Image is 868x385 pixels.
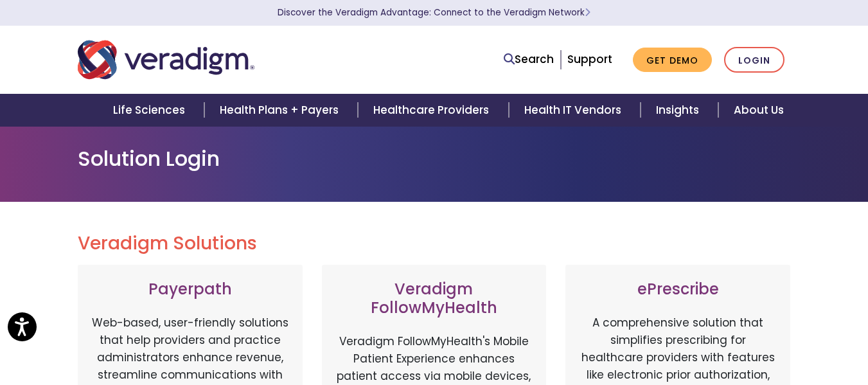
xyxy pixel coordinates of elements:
a: Search [504,51,554,68]
a: Health Plans + Payers [204,94,358,127]
img: Veradigm logo [78,39,254,81]
a: About Us [718,94,799,127]
h3: ePrescribe [578,280,777,299]
h1: Solution Login [78,147,791,171]
a: Get Demo [633,48,712,73]
h2: Veradigm Solutions [78,233,791,255]
iframe: Drift Chat Widget [621,292,853,370]
a: Login [724,47,784,73]
h3: Payerpath [91,280,290,299]
span: Learn More [585,6,590,19]
a: Insights [641,94,718,127]
a: Discover the Veradigm Advantage: Connect to the Veradigm NetworkLearn More [278,6,590,19]
a: Health IT Vendors [509,94,641,127]
h3: Veradigm FollowMyHealth [335,280,534,318]
a: Life Sciences [98,94,204,127]
a: Support [567,51,612,67]
a: Healthcare Providers [358,94,508,127]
